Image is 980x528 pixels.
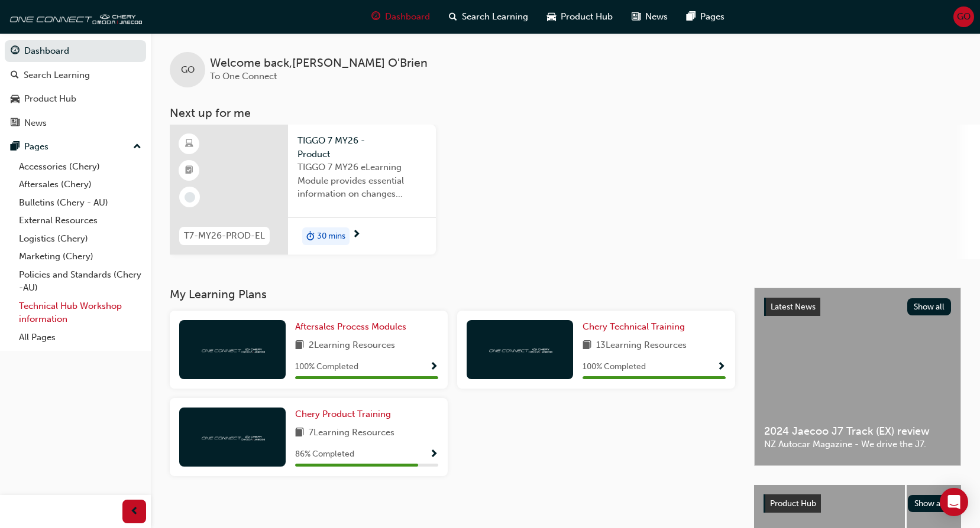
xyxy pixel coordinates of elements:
[130,504,139,519] span: prev-icon
[5,136,146,158] button: Pages
[547,9,556,24] span: car-icon
[295,320,411,334] a: Aftersales Process Modules
[184,229,265,243] span: T7-MY26-PROD-EL
[295,338,304,353] span: book-icon
[362,5,439,29] a: guage-iconDashboard
[717,362,726,373] span: Show Progress
[181,63,195,77] span: GO
[14,266,146,297] a: Policies and Standards (Chery -AU)
[429,362,438,373] span: Show Progress
[297,134,426,161] span: TIGGO 7 MY26 - Product
[210,71,277,82] span: To One Connect
[295,409,391,419] span: Chery Product Training
[14,328,146,347] a: All Pages
[583,338,591,353] span: book-icon
[297,161,426,201] span: TIGGO 7 MY26 eLearning Module provides essential information on changes introduced with the new M...
[170,125,436,255] a: T7-MY26-PROD-ELTIGGO 7 MY26 - ProductTIGGO 7 MY26 eLearning Module provides essential information...
[185,136,193,152] span: learningResourceType_ELEARNING-icon
[11,94,20,105] span: car-icon
[11,118,20,129] span: news-icon
[5,64,146,86] a: Search Learning
[24,92,76,106] div: Product Hub
[6,5,142,28] img: oneconnect
[200,431,265,442] img: oneconnect
[385,10,430,24] span: Dashboard
[14,247,146,266] a: Marketing (Chery)
[583,320,690,334] a: Chery Technical Training
[200,344,265,355] img: oneconnect
[371,9,380,24] span: guage-icon
[439,5,538,29] a: search-iconSearch Learning
[295,448,354,461] span: 86 % Completed
[24,69,90,82] div: Search Learning
[210,57,428,70] span: Welcome back , [PERSON_NAME] O'Brien
[700,10,725,24] span: Pages
[622,5,677,29] a: news-iconNews
[561,10,613,24] span: Product Hub
[487,344,552,355] img: oneconnect
[907,298,952,315] button: Show all
[14,194,146,212] a: Bulletins (Chery - AU)
[170,288,735,301] h3: My Learning Plans
[764,425,951,438] span: 2024 Jaecoo J7 Track (EX) review
[14,158,146,176] a: Accessories (Chery)
[5,38,146,136] button: DashboardSearch LearningProduct HubNews
[352,230,361,240] span: next-icon
[185,163,193,178] span: booktick-icon
[908,495,952,512] button: Show all
[14,211,146,230] a: External Resources
[429,360,438,374] button: Show Progress
[5,88,146,110] a: Product Hub
[317,230,345,243] span: 30 mins
[449,9,457,24] span: search-icon
[645,10,668,24] span: News
[24,116,47,130] div: News
[11,70,19,81] span: search-icon
[295,360,358,374] span: 100 % Completed
[14,230,146,248] a: Logistics (Chery)
[764,438,951,451] span: NZ Autocar Magazine - We drive the J7.
[309,426,394,441] span: 7 Learning Resources
[295,321,406,332] span: Aftersales Process Modules
[11,46,20,57] span: guage-icon
[953,6,974,27] button: GO
[429,447,438,462] button: Show Progress
[14,175,146,194] a: Aftersales (Chery)
[429,449,438,460] span: Show Progress
[583,321,685,332] span: Chery Technical Training
[687,9,696,24] span: pages-icon
[5,40,146,62] a: Dashboard
[295,426,304,441] span: book-icon
[596,338,687,353] span: 13 Learning Resources
[583,360,646,374] span: 100 % Completed
[24,140,48,154] div: Pages
[717,360,726,374] button: Show Progress
[309,338,395,353] span: 2 Learning Resources
[940,488,968,516] div: Open Intercom Messenger
[957,10,971,24] span: GO
[151,106,980,120] h3: Next up for me
[462,10,528,24] span: Search Learning
[11,142,20,152] span: pages-icon
[770,498,816,509] span: Product Hub
[295,408,396,421] a: Chery Product Training
[185,192,195,203] span: learningRecordVerb_NONE-icon
[538,5,622,29] a: car-iconProduct Hub
[5,112,146,134] a: News
[632,9,641,24] span: news-icon
[306,229,315,244] span: duration-icon
[764,298,951,317] a: Latest NewsShow all
[14,297,146,328] a: Technical Hub Workshop information
[771,302,816,312] span: Latest News
[677,5,734,29] a: pages-iconPages
[754,288,961,466] a: Latest NewsShow all2024 Jaecoo J7 Track (EX) reviewNZ Autocar Magazine - We drive the J7.
[764,494,952,513] a: Product HubShow all
[133,139,141,155] span: up-icon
